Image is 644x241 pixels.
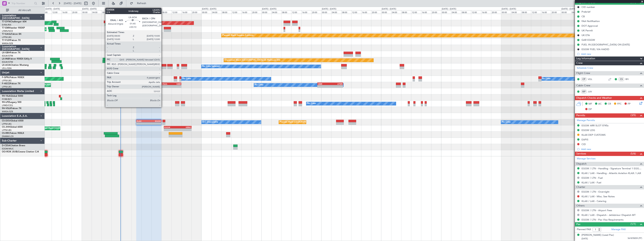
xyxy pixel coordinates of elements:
[577,119,595,122] a: Manage Permits
[318,83,330,85] div: SBBR
[481,10,491,14] div: 16:00
[461,10,471,14] div: 08:00
[171,83,181,85] div: SBBR
[2,107,21,110] a: 9H-VSLKFalcon 7X
[181,10,191,14] div: 16:00
[630,222,636,226] span: (1/1)
[576,185,585,189] span: Charter
[351,10,361,14] div: 12:00
[291,10,301,14] div: 12:00
[617,102,621,106] span: FFC
[582,213,636,217] a: KLAX / LAX - Dispatch - JetAdvisor Dispatch MT
[2,23,11,26] a: EVRA/RIX
[521,10,531,14] div: 08:00
[2,36,12,39] a: LFPB/LBG
[82,10,92,14] div: 00:00
[361,10,371,14] div: 16:00
[577,157,596,161] a: Manage Services
[531,10,541,14] div: 12:00
[582,38,595,41] div: GAR EGGW
[134,2,150,5] span: Refresh
[576,56,595,61] span: Leg Information
[2,145,25,147] a: D-CESACitation Bravo
[115,83,123,85] div: DNAA
[149,120,161,122] div: EGGW
[164,129,178,131] div: -
[2,33,11,35] span: T7-EAGL
[321,10,331,14] div: 00:00
[322,8,336,11] div: [DATE] - [DATE]
[115,85,123,87] div: -
[608,102,611,106] span: CR
[442,8,456,11] div: [DATE] - [DATE]
[2,123,12,125] a: LFPB/LBG
[582,167,642,170] a: EGGW / LTN - Handling - Signature Terminal 1 EGGW / LTN
[588,102,592,106] span: MF
[330,85,343,87] div: -
[2,147,14,150] a: EDDM/MUC
[2,85,12,88] a: LFPB/LBG
[202,8,216,11] div: [DATE] - [DATE]
[162,83,171,85] div: DNAA
[64,2,81,5] span: [DATE] - [DATE]
[421,10,431,14] div: 16:00
[582,176,603,179] a: EGGW / LTN - Fuel
[582,24,598,27] div: DOT Approval
[630,113,636,117] span: (3/5)
[2,58,9,60] span: LX-INB
[151,10,161,14] div: 04:00
[281,10,291,14] div: 08:00
[511,10,521,14] div: 04:00
[598,102,602,106] span: AC
[142,8,156,11] div: [DATE] - [DATE]
[582,233,614,237] div: [PERSON_NAME] (Lead Pax)
[611,228,626,231] a: Manage PAX
[2,135,14,138] a: DNMM/LOS
[502,8,516,11] div: [DATE] - [DATE]
[301,10,311,14] div: 16:00
[582,200,606,203] a: KLAX / LAX - Catering
[2,145,10,147] span: D-CESA
[582,20,600,23] div: FAA Notification
[161,10,171,14] div: 08:00
[582,237,588,240] span: [DATE]
[576,71,590,75] span: Flight Crew
[202,119,218,125] div: A/C Unavailable
[582,190,609,193] a: EGGW / LTN - Overnight
[541,10,551,14] div: 16:00
[164,126,178,128] div: EGGW
[2,21,26,23] a: T7-DYNChallenger 604
[261,10,271,14] div: 00:00
[202,64,220,69] div: No Crew Sabadell
[2,120,23,122] a: CS-DOUGlobal 6500
[582,129,595,132] div: EGGW LDG
[182,76,191,82] div: No Crew
[441,10,451,14] div: 00:00
[576,84,590,88] span: Cabin Crew
[225,57,280,63] div: Unplanned Maint [GEOGRAPHIC_DATA] (Al Maktoum Intl)
[10,9,40,12] span: All Aircraft
[381,10,391,14] div: 00:00
[52,10,62,14] div: 12:00
[471,10,481,14] div: 12:00
[221,10,231,14] div: 08:00
[628,237,642,240] span: 561878059 (PP)
[2,126,10,128] span: CS-JHH
[582,172,641,175] a: KLAX / LAX - Handling - Atlantic Aviation KLAX / LAX
[307,101,316,106] div: No Crew
[2,107,11,110] span: 9H-VSLK
[137,122,149,125] div: -
[2,33,21,35] a: T7-EAGLFalcon 8X
[582,48,609,51] div: EGGW FUEL VIA HADID
[45,8,60,11] div: [DATE] - [DATE]
[625,78,634,81] a: RFI
[588,108,592,111] span: DP
[582,5,595,9] div: CID number
[582,218,624,221] a: EGGW / LTN - Pax Visa Requirements
[502,119,511,125] div: No Crew
[2,101,21,103] a: 9H-LPZLegacy 500
[2,95,10,97] span: 9H-YAA
[2,30,13,32] a: LFMN/NCE
[2,98,12,101] a: FCBB/BZV
[132,10,141,14] div: 20:00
